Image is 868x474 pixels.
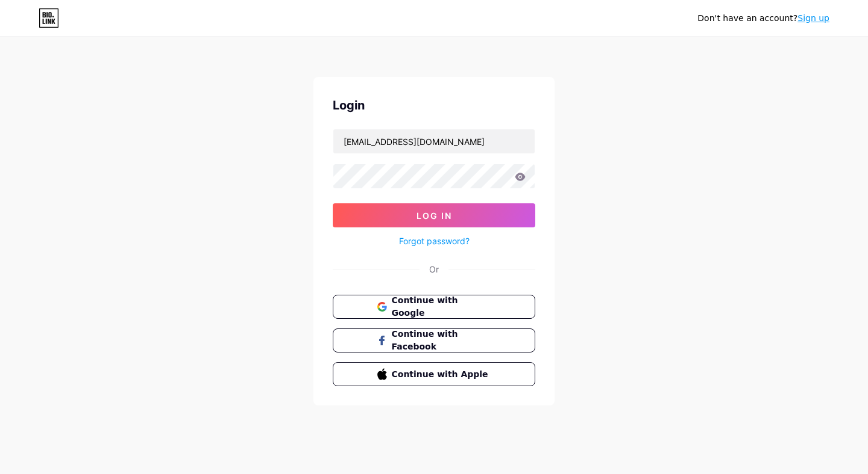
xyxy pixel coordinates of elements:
[333,362,535,386] button: Continue with Apple
[429,263,439,275] div: Or
[333,129,535,153] input: Username
[392,368,491,381] span: Continue with Apple
[333,203,535,227] button: Log In
[333,96,535,114] div: Login
[797,13,829,23] a: Sign up
[333,295,535,319] button: Continue with Google
[392,294,491,319] span: Continue with Google
[333,328,535,352] button: Continue with Facebook
[417,211,452,221] span: Log In
[697,12,829,25] div: Don't have an account?
[399,235,470,247] a: Forgot password?
[392,328,491,353] span: Continue with Facebook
